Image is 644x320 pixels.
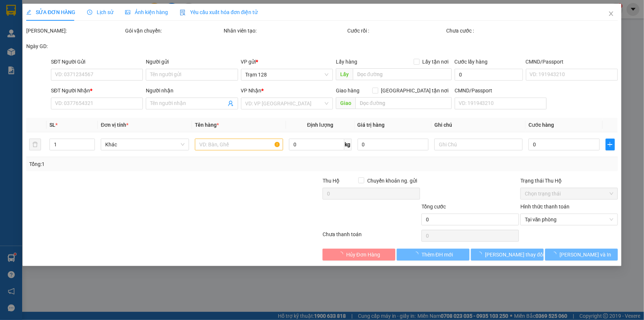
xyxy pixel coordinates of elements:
[344,139,352,150] span: kg
[26,42,124,50] div: Ngày GD:
[552,252,560,257] span: loading
[49,122,55,128] span: SL
[228,101,234,106] span: user-add
[608,11,614,17] span: close
[29,160,249,168] div: Tổng: 1
[245,69,328,80] span: Trạm 128
[347,27,445,35] div: Cước rồi :
[378,86,452,95] span: [GEOGRAPHIC_DATA] tận nơi
[455,86,547,95] div: CMND/Passport
[520,204,569,210] label: Hình thức thanh toán
[224,27,346,35] div: Nhân viên tạo:
[455,69,523,81] input: Cước lấy hàng
[51,58,143,66] div: SĐT Người Gửi
[29,139,41,150] button: delete
[364,177,420,185] span: Chuyển khoản ng. gửi
[545,249,618,261] button: [PERSON_NAME] và In
[125,9,168,15] span: Ảnh kiện hàng
[146,86,238,95] div: Người nhận
[26,9,75,15] span: SỬA ĐƠN HÀNG
[434,139,523,150] input: Ghi Chú
[525,214,613,225] span: Tại văn phòng
[560,251,612,259] span: [PERSON_NAME] và In
[180,9,258,15] span: Yêu cầu xuất hóa đơn điện tử
[322,230,421,243] div: Chưa thanh toán
[420,58,452,66] span: Lấy tận nơi
[485,251,544,259] span: [PERSON_NAME] thay đổi
[421,251,453,259] span: Thêm ĐH mới
[338,252,346,257] span: loading
[520,177,618,185] div: Trạng thái Thu Hộ
[413,252,421,257] span: loading
[358,122,385,128] span: Giá trị hàng
[606,142,614,147] span: plus
[471,249,544,261] button: [PERSON_NAME] thay đổi
[87,9,113,15] span: Lịch sử
[336,88,359,93] span: Giao hàng
[26,10,31,15] span: edit
[241,58,333,66] div: VP gửi
[446,27,544,35] div: Chưa cước :
[125,27,223,35] div: Gói vận chuyển:
[87,10,92,15] span: clock-circle
[241,88,262,93] span: VP Nhận
[307,122,333,128] span: Định lượng
[323,178,340,184] span: Thu Hộ
[336,59,357,65] span: Lấy hàng
[606,139,615,150] button: plus
[336,97,355,109] span: Giao
[195,139,283,150] input: VD: Bàn, Ghế
[346,251,380,259] span: Hủy Đơn Hàng
[601,4,621,24] button: Close
[528,122,554,128] span: Cước hàng
[51,86,143,95] div: SĐT Người Nhận
[26,27,124,35] div: [PERSON_NAME]:
[355,97,452,109] input: Dọc đường
[421,204,446,210] span: Tổng cước
[180,10,186,16] img: icon
[526,58,618,66] div: CMND/Passport
[455,59,488,65] label: Cước lấy hàng
[195,122,219,128] span: Tên hàng
[431,118,526,132] th: Ghi chú
[101,122,128,128] span: Đơn vị tính
[146,58,238,66] div: Người gửi
[353,68,452,80] input: Dọc đường
[125,10,130,15] span: picture
[525,188,613,199] span: Chọn trạng thái
[323,249,396,261] button: Hủy Đơn Hàng
[397,249,469,261] button: Thêm ĐH mới
[336,68,353,80] span: Lấy
[477,252,485,257] span: loading
[105,139,185,150] span: Khác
